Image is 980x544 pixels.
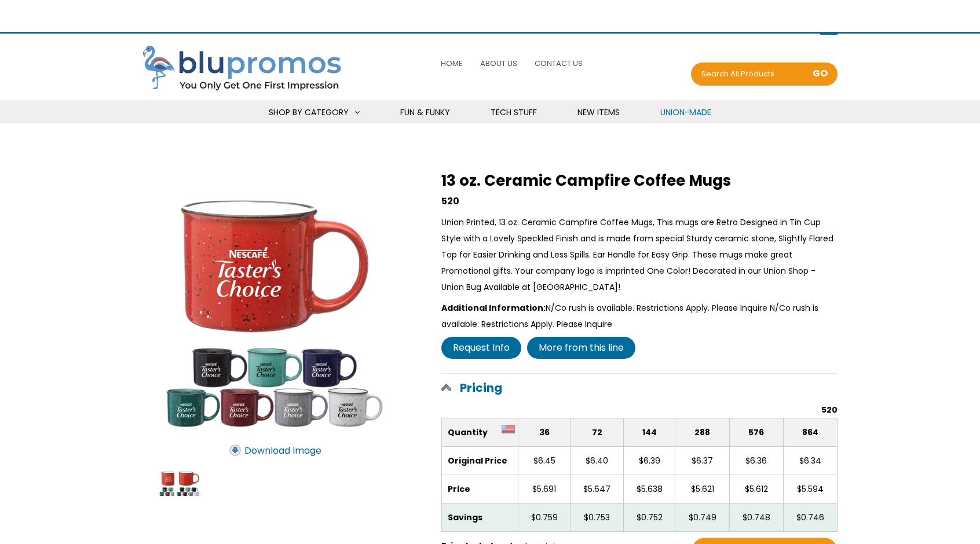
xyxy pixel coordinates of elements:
[441,214,838,295] div: Union Printed, 13 oz. Ceramic Campfire Coffee Mugs, This mugs are Retro Designed in Tin Cup Style...
[480,58,517,69] span: About Us
[157,468,186,497] input: 13 oz. Ceramic Campfire Coffee Mugs
[729,503,783,532] td: $0.748
[441,58,463,69] span: Home
[442,447,518,475] td: Original Price
[783,503,837,532] td: $0.746
[535,58,583,69] span: Contact Us
[518,503,571,532] td: $0.759
[783,475,837,503] td: $5.594
[563,100,634,125] a: New Items
[729,418,783,447] th: 576
[441,300,838,332] div: N/Co rush is available. Restrictions Apply. Please Inquire N/Co rush is available. Restrictions A...
[477,51,520,76] a: About Us
[532,51,586,76] a: Contact Us
[675,475,729,503] td: $5.621
[783,447,837,475] td: $6.34
[660,106,711,118] span: Union-Made
[441,374,838,402] a: Pricing
[577,106,620,118] span: New Items
[624,418,675,447] th: 144
[571,475,624,503] td: $5.647
[675,503,729,532] td: $0.749
[438,51,466,76] a: Home
[783,418,837,447] th: 864
[571,418,624,447] th: 72
[571,447,624,475] td: $6.40
[729,447,783,475] td: $6.36
[142,45,351,93] img: Blupromos LLC's Logo
[527,337,635,359] a: More from this line
[646,100,726,125] a: Union-Made
[821,402,838,418] h6: 520
[476,100,551,125] a: Tech Stuff
[400,106,450,118] span: Fun & Funky
[441,193,838,209] div: 520
[571,503,624,532] td: $0.753
[821,402,838,418] div: Product Number
[518,447,571,475] td: $6.45
[729,475,783,503] td: $5.612
[518,418,571,447] th: 36
[624,447,675,475] td: $6.39
[386,100,465,125] a: Fun & Funky
[174,468,203,497] input: 13 oz. Ceramic Campfire Coffee Mugs
[269,106,349,118] span: Shop By Category
[441,302,546,314] strong: Additional Information
[441,170,731,191] span: 13 oz. Ceramic Campfire Coffee Mugs
[254,100,374,125] a: Shop By Category
[624,503,675,532] td: $0.752
[142,172,407,436] img: 13 oz. Ceramic Campfire Coffee Mugs
[441,337,521,359] a: Request Info
[220,436,329,465] a: Download Image
[675,418,729,447] th: 288
[442,418,518,447] th: Quantity
[624,475,675,503] td: $5.638
[442,503,518,532] td: Savings
[491,106,537,118] span: Tech Stuff
[518,475,571,503] td: $5.691
[675,447,729,475] td: $6.37
[442,475,518,503] td: Price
